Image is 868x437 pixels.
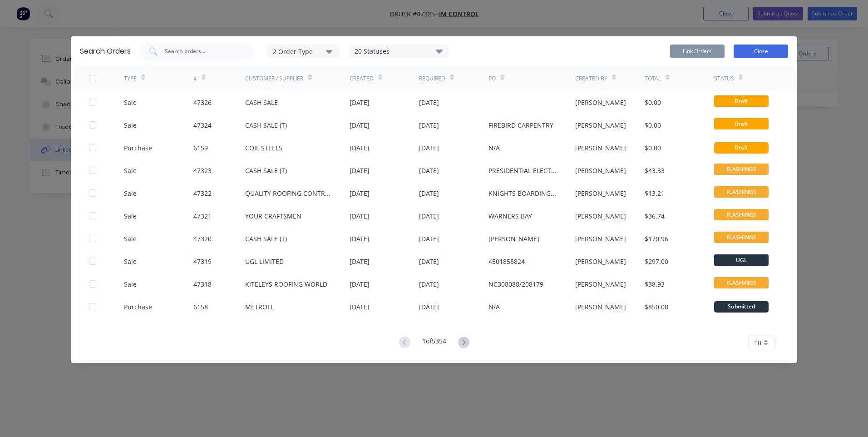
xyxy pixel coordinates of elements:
span: FLASHINGS [714,232,769,243]
div: Status [714,74,734,83]
div: [PERSON_NAME] [488,234,539,243]
div: [PERSON_NAME] [575,166,626,175]
input: Search orders... [164,47,239,56]
div: [DATE] [419,257,439,266]
div: [DATE] [419,302,439,312]
div: Created [350,74,374,83]
div: NC308088/208179 [488,279,543,289]
div: [DATE] [419,279,439,289]
div: [PERSON_NAME] [575,279,626,289]
div: [DATE] [419,166,439,175]
div: CASH SALE (T) [245,234,287,243]
div: Search Orders [80,46,131,57]
div: Sale [124,279,137,289]
div: YOUR CRAFTSMEN [245,211,301,221]
div: [DATE] [419,98,439,107]
div: [DATE] [350,98,370,107]
div: [DATE] [419,120,439,130]
div: 47324 [193,120,212,130]
div: [PERSON_NAME] [575,189,626,198]
div: [PERSON_NAME] [575,98,626,107]
div: Sale [124,257,137,266]
div: 47321 [193,211,212,221]
div: [DATE] [350,189,370,198]
div: 2 Order Type [273,46,334,56]
div: CASH SALE (T) [245,120,287,130]
div: PRESIDENTIAL ELECTRICAL [488,166,557,175]
div: [DATE] [419,234,439,243]
div: [PERSON_NAME] [575,302,626,312]
div: [DATE] [350,211,370,221]
span: UGL [714,254,769,266]
div: 4501855824 [488,257,525,266]
div: [DATE] [419,211,439,221]
div: CASH SALE (T) [245,166,287,175]
div: 47318 [193,279,212,289]
div: [DATE] [419,143,439,153]
div: CASH SALE [245,98,278,107]
div: [DATE] [350,234,370,243]
div: WARNERS BAY [488,211,532,221]
div: 47323 [193,166,212,175]
div: UGL LIMITED [245,257,284,266]
div: $0.00 [645,143,661,153]
div: Draft [714,142,769,154]
div: [PERSON_NAME] [575,143,626,153]
div: $13.21 [645,189,665,198]
div: [PERSON_NAME] [575,257,626,266]
div: Sale [124,120,137,130]
button: Link Orders [670,45,725,58]
span: FLASHINGS [714,209,769,220]
button: 2 Order Type [267,45,340,58]
div: 47326 [193,98,212,107]
div: $0.00 [645,98,661,107]
div: $850.08 [645,302,668,312]
div: $170.96 [645,234,668,243]
div: Purchase [124,143,152,153]
div: PO [488,74,496,83]
div: 47322 [193,189,212,198]
span: 10 [754,338,761,348]
div: FIREBIRD CARPENTRY [488,120,553,130]
div: $0.00 [645,120,661,130]
div: [DATE] [350,257,370,266]
div: Submitted [714,301,769,313]
div: COIL STEELS [245,143,282,153]
div: N/A [488,302,500,312]
div: [DATE] [350,302,370,312]
div: [PERSON_NAME] [575,234,626,243]
div: METROLL [245,302,274,312]
div: [DATE] [419,189,439,198]
div: [DATE] [350,279,370,289]
div: Sale [124,98,137,107]
div: Total [645,74,661,83]
div: Sale [124,211,137,221]
div: N/A [488,143,500,153]
div: [DATE] [350,166,370,175]
div: 47320 [193,234,212,243]
span: Draft [714,95,769,107]
div: 6159 [193,143,208,153]
div: 20 Statuses [349,46,448,56]
span: FLASHINGS [714,164,769,175]
button: Close [734,45,788,58]
div: [DATE] [350,143,370,153]
div: Customer / Supplier [245,74,303,83]
div: KITELEYS ROOFING WORLD [245,279,327,289]
div: 6158 [193,302,208,312]
div: $36.74 [645,211,665,221]
div: Sale [124,234,137,243]
div: $43.33 [645,166,665,175]
div: KNIGHTS BOARDING HOUSE [488,189,557,198]
span: FLASHINGS [714,186,769,198]
div: [PERSON_NAME] [575,211,626,221]
div: Purchase [124,302,152,312]
span: FLASHINGS [714,277,769,288]
div: Sale [124,189,137,198]
div: QUALITY ROOFING CONTRACTORS [245,189,331,198]
div: TYPE [124,74,137,83]
div: Sale [124,166,137,175]
div: 47319 [193,257,212,266]
div: $297.00 [645,257,668,266]
div: 1 of 5354 [422,336,446,349]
